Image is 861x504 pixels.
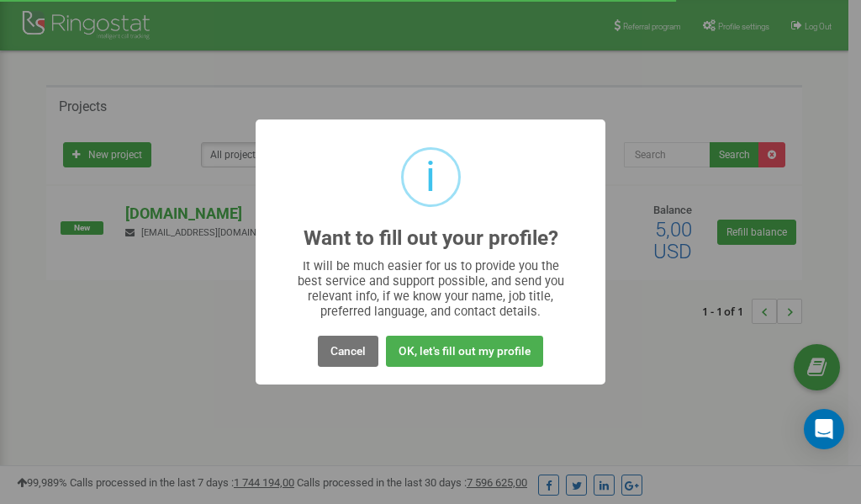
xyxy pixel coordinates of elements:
[804,409,844,449] div: Open Intercom Messenger
[318,336,378,367] button: Cancel
[304,227,558,250] h2: Want to fill out your profile?
[425,150,436,204] div: i
[289,258,573,319] div: It will be much easier for us to provide you the best service and support possible, and send you ...
[386,336,543,367] button: OK, let's fill out my profile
